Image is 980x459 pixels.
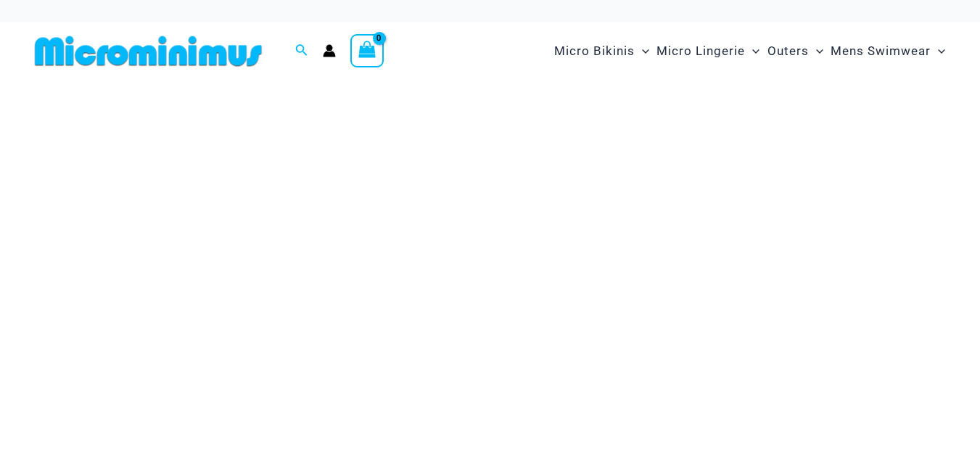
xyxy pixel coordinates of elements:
[551,29,653,73] a: Micro BikinisMenu ToggleMenu Toggle
[554,33,635,70] span: Micro Bikinis
[295,42,308,60] a: Search icon link
[29,35,268,67] img: MM SHOP LOGO FLAT
[656,33,745,70] span: Micro Lingerie
[764,29,827,73] a: OutersMenu ToggleMenu Toggle
[931,33,945,70] span: Menu Toggle
[548,27,951,75] nav: Site Navigation
[831,33,931,70] span: Mens Swimwear
[809,33,823,70] span: Menu Toggle
[827,29,949,73] a: Mens SwimwearMenu ToggleMenu Toggle
[635,33,649,70] span: Menu Toggle
[745,33,759,70] span: Menu Toggle
[767,33,809,70] span: Outers
[350,34,384,67] a: View Shopping Cart, empty
[653,29,763,73] a: Micro LingerieMenu ToggleMenu Toggle
[323,44,336,57] a: Account icon link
